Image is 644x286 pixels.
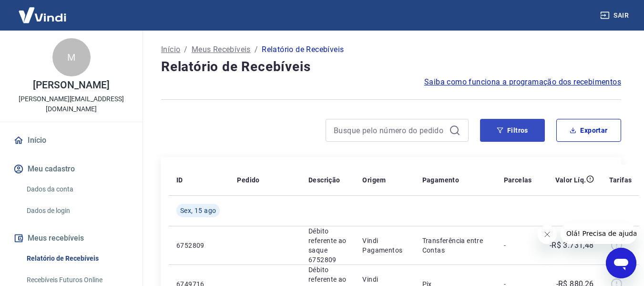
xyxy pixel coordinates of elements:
[334,123,445,138] input: Busque pelo número do pedido
[424,76,621,88] a: Saiba como funciona a programação dos recebimentos
[538,225,557,244] iframe: Fechar mensagem
[192,44,251,55] a: Meus Recebíveis
[262,44,344,55] p: Relatório de Recebíveis
[23,249,131,268] a: Relatório de Recebíveis
[176,241,222,250] p: 6752809
[598,7,633,24] button: Sair
[362,236,407,255] p: Vindi Pagamentos
[33,80,109,90] p: [PERSON_NAME]
[480,119,545,142] button: Filtros
[184,44,187,55] p: /
[556,119,621,142] button: Exportar
[11,159,131,180] button: Meu cadastro
[52,38,91,76] div: M
[609,175,632,185] p: Tarifas
[161,44,180,55] a: Início
[8,94,135,114] p: [PERSON_NAME][EMAIL_ADDRESS][DOMAIN_NAME]
[176,175,183,185] p: ID
[161,57,621,76] h4: Relatório de Recebíveis
[255,44,258,55] p: /
[422,175,460,185] p: Pagamento
[606,248,636,278] iframe: Botão para abrir a janela de mensagens
[550,240,594,251] p: -R$ 3.731,48
[555,175,586,185] p: Valor Líq.
[237,175,259,185] p: Pedido
[23,180,131,199] a: Dados da conta
[11,130,131,151] a: Início
[561,223,636,244] iframe: Mensagem da empresa
[6,7,80,14] span: Olá! Precisa de ajuda?
[11,228,131,249] button: Meus recebíveis
[504,175,532,185] p: Parcelas
[180,206,216,215] span: Sex, 15 ago
[422,236,489,255] p: Transferência entre Contas
[504,241,532,250] p: -
[308,175,340,185] p: Descrição
[23,201,131,221] a: Dados de login
[11,0,73,30] img: Vindi
[308,226,347,265] p: Débito referente ao saque 6752809
[362,175,386,185] p: Origem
